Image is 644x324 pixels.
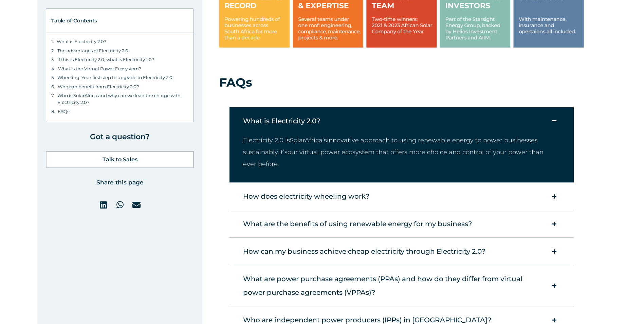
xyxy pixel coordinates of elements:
[57,38,106,45] a: What is Electricity 2.0?
[57,47,128,54] a: The advantages of Electricity 2.0
[240,186,545,206] div: How does electricity wheeling work?
[229,210,573,237] a: What are the benefits of using renewable energy for my business?
[51,14,188,28] div: Table of Contents
[229,265,573,306] a: What are power purchase agreements (PPAs) and how do they differ from virtual power purchase agre...
[58,83,139,90] a: Who can benefit from Electricity 2.0?
[46,151,194,168] a: Talk to Sales
[279,148,288,156] span: It’s
[240,269,545,303] div: What are power purchase agreements (PPAs) and how do they differ from virtual power purchase agre...
[57,74,172,81] a: Wheeling: Your first step to upgrade to Electricity 2.0
[57,56,154,63] a: If this is Electricity 2.0, what is Electricity 1.0?
[96,197,111,212] div: Share on linkedin
[229,107,573,134] a: What is Electricity 2.0?
[243,148,544,168] span: our virtual power ecosystem that offers more choice and control of your power than ever before.
[58,108,69,115] a: FAQs
[46,129,194,144] h6: Got a question?
[112,197,128,212] div: Share on whatsapp
[219,75,584,90] h3: FAQs
[129,197,144,212] div: Share on email
[240,241,545,262] div: How can my business achieve cheap electricity through Electricity 2.0?
[240,111,545,131] div: What is Electricity 2.0?
[229,238,573,265] a: How can my business achieve cheap electricity through Electricity 2.0?
[57,92,188,106] a: Who is SolarAfrica and why can we lead the charge with Electricity 2.0?
[290,137,327,144] span: SolarAfrica’s
[243,137,290,144] span: Electricity 2.0 is
[229,183,573,210] a: How does electricity wheeling work?
[240,214,545,234] div: What are the benefits of using renewable energy for my business?
[46,175,194,190] h6: Share this page
[58,65,141,72] a: What is the Virtual Power Ecosystem?
[103,157,137,162] span: Talk to Sales
[243,137,538,156] span: innovative approach to using renewable energy to power businesses sustainably.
